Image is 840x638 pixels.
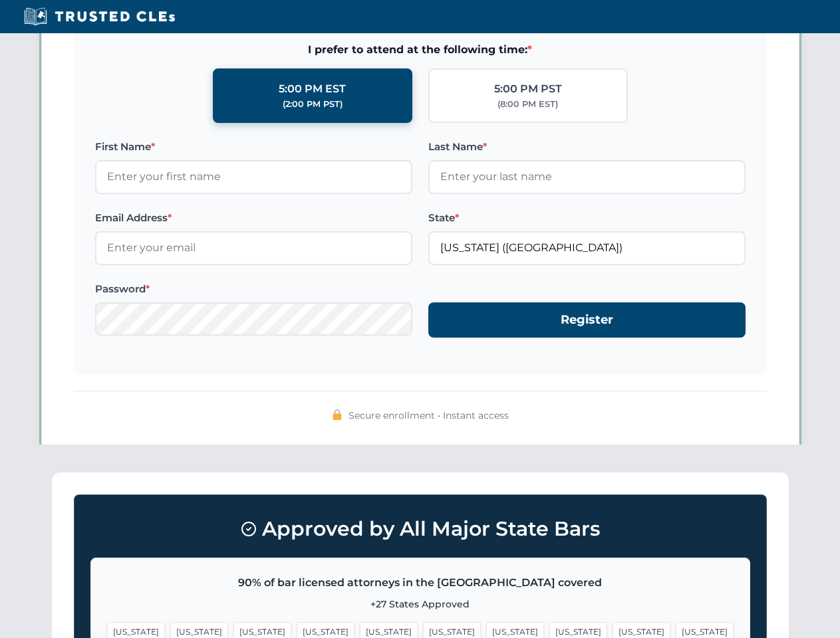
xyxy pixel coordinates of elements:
[349,408,509,423] span: Secure enrollment • Instant access
[20,7,179,27] img: Trusted CLEs
[95,160,412,193] input: Enter your first name
[283,98,343,111] div: (2:00 PM PST)
[107,574,734,591] p: 90% of bar licensed attorneys in the [GEOGRAPHIC_DATA] covered
[95,281,412,297] label: Password
[279,80,346,98] div: 5:00 PM EST
[332,409,343,420] img: 🔒
[428,210,746,226] label: State
[494,80,562,98] div: 5:00 PM PST
[90,511,750,547] h3: Approved by All Major State Bars
[428,160,746,193] input: Enter your last name
[95,231,412,265] input: Enter your email
[95,139,412,155] label: First Name
[95,41,746,58] span: I prefer to attend at the following time:
[497,98,558,111] div: (8:00 PM EST)
[428,139,746,155] label: Last Name
[107,597,734,611] p: +27 States Approved
[428,302,746,338] button: Register
[428,231,746,265] input: Florida (FL)
[95,210,412,226] label: Email Address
